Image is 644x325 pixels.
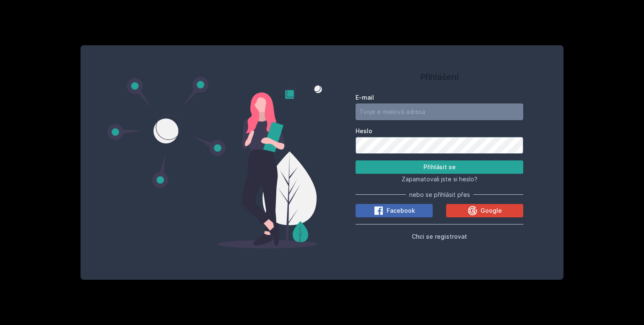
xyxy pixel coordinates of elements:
[412,231,467,241] button: Chci se registrovat
[423,163,456,170] font: Přihlásit se
[409,191,470,198] font: nebo se přihlásit přes
[356,103,523,120] input: Tvoje e-mailová adresa
[446,204,523,217] button: Google
[356,94,374,101] font: E-mail
[356,160,523,174] button: Přihlásit se
[412,233,467,240] font: Chci se registrovat
[480,207,502,214] font: Google
[402,175,478,183] font: Zapamatovali jste si heslo?
[387,207,415,214] font: Facebook
[420,72,459,82] font: Přihlášení
[356,127,372,134] font: Heslo
[356,204,433,217] button: Facebook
